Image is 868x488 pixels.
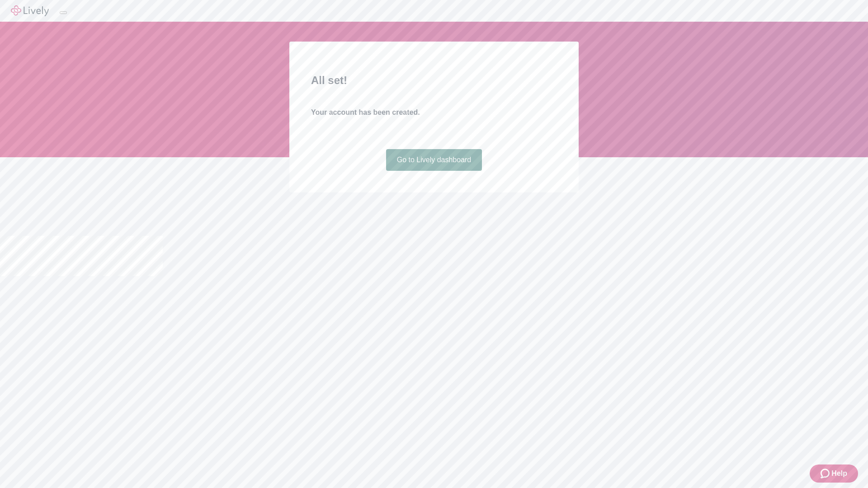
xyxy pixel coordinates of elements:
[60,11,67,14] button: Log out
[11,5,49,16] img: Lively
[311,107,557,118] h4: Your account has been created.
[386,149,482,171] a: Go to Lively dashboard
[810,465,858,483] button: Zendesk support iconHelp
[831,468,847,479] span: Help
[821,468,831,479] svg: Zendesk support icon
[311,72,557,89] h2: All set!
